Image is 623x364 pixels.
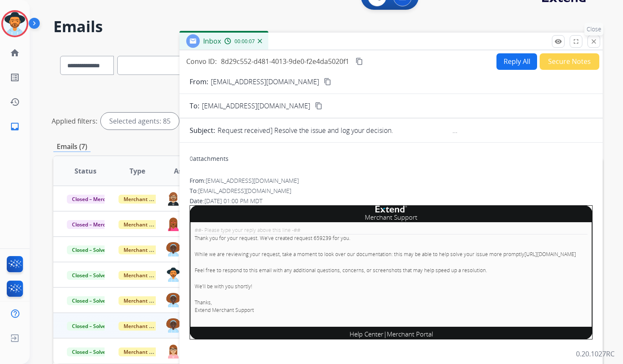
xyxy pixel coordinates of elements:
p: We’ll be with you shortly! [195,283,587,290]
img: company logo [375,206,407,212]
span: Assignee [174,166,204,176]
span: Closed – Solved [67,296,114,305]
mat-icon: content_copy [356,58,363,65]
p: To: [190,101,199,111]
span: Merchant Team [119,347,168,356]
div: To: [190,187,593,195]
p: 0.20.1027RC [576,349,615,359]
p: [EMAIL_ADDRESS][DOMAIN_NAME] [211,77,319,87]
div: attachments [190,154,229,163]
span: Merchant Team [119,195,168,204]
span: Inbox [203,36,221,46]
span: Merchant Team [119,220,168,229]
button: Secure Notes [540,53,599,70]
p: Convo ID: [186,56,217,66]
span: Closed – Solved [67,322,114,331]
img: avatar [3,12,27,36]
span: [DATE] 01:00 PM MDT [204,197,262,205]
img: agent-avatar [166,242,180,257]
span: [EMAIL_ADDRESS][DOMAIN_NAME] [198,187,291,195]
span: 8d29c552-d481-4013-9de0-f2e4da5020f1 [221,57,349,66]
img: agent-avatar [166,267,180,282]
span: Closed – Merchant Transfer [67,220,144,229]
span: Closed – Solved [67,347,114,356]
div: From: [190,176,593,185]
p: Thank you for your request. We’ve created request 659239 for you. [195,234,587,242]
a: [URL][DOMAIN_NAME] [524,251,576,258]
img: agent-avatar [166,318,180,333]
span: [M53PPR-GX9RY] [190,340,242,349]
mat-icon: fullscreen [572,38,580,45]
p: Feel free to respond to this email with any additional questions, concerns, or screenshots that m... [195,267,587,274]
button: Close [587,35,600,48]
div: ##- Please type your reply above this line -## [195,226,587,234]
span: Status [74,166,96,176]
p: While we are reviewing your request, take a moment to look over our documentation: this may be ab... [195,251,587,258]
span: Type [130,166,145,176]
span: Closed – Solved [67,245,114,254]
a: Help Center [350,330,383,338]
span: Closed – Merchant Transfer [67,195,144,204]
span: 00:00:07 [234,38,255,45]
span: Merchant Team [119,296,168,305]
p: Emails (7) [53,141,91,152]
button: Reply All [496,53,537,70]
mat-icon: content_copy [324,78,331,85]
span: Merchant Team [119,271,168,280]
p: Thanks, Extend Merchant Support [195,299,587,314]
mat-icon: history [10,97,20,107]
span: 0 [190,154,193,163]
mat-icon: content_copy [315,102,323,110]
h2: Emails [53,18,603,35]
div: Selected agents: 85 [101,113,179,130]
td: Merchant Support [190,212,593,222]
span: [EMAIL_ADDRESS][DOMAIN_NAME] [202,101,310,111]
img: agent-avatar [166,191,180,206]
p: Subject: [190,125,215,135]
p: Applied filters: [52,116,97,126]
mat-icon: close [590,38,598,45]
span: Merchant Team [119,245,168,254]
span: [EMAIL_ADDRESS][DOMAIN_NAME] [206,176,299,185]
p: From: [190,77,208,87]
img: agent-avatar [166,293,180,308]
p: Request received] Resolve the issue and log your decision. ͏‌ ͏‌ ͏‌ ͏‌ ͏‌ ͏‌ ͏‌ ͏‌ ͏‌ ͏‌ ͏‌ ͏‌ ͏‌... [218,125,458,135]
p: Close [584,23,604,36]
mat-icon: inbox [10,121,20,132]
span: Merchant Team [119,322,168,331]
mat-icon: remove_red_eye [554,38,562,45]
span: Closed – Solved [67,271,114,280]
img: agent-avatar [166,344,180,358]
mat-icon: list_alt [10,72,20,83]
mat-icon: home [10,48,20,58]
a: Merchant Portal [387,330,433,338]
img: agent-avatar [166,217,180,232]
td: | [190,327,593,339]
div: Date: [190,197,593,205]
